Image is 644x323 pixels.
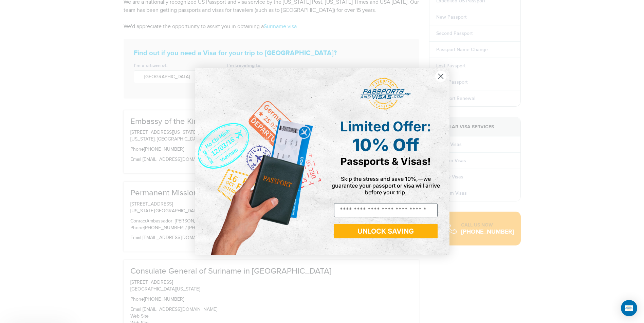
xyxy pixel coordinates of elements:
[621,300,637,316] div: Open Intercom Messenger
[332,175,440,196] span: Skip the stress and save 10%,—we guarantee your passport or visa will arrive before your trip.
[195,68,322,255] img: de9cda0d-0715-46ca-9a25-073762a91ba7.png
[360,78,411,110] img: passports and visas
[352,135,419,155] span: 10% Off
[340,118,431,135] span: Limited Offer:
[334,224,438,238] button: UNLOCK SAVING
[341,155,431,167] span: Passports & Visas!
[435,70,447,82] button: Close dialog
